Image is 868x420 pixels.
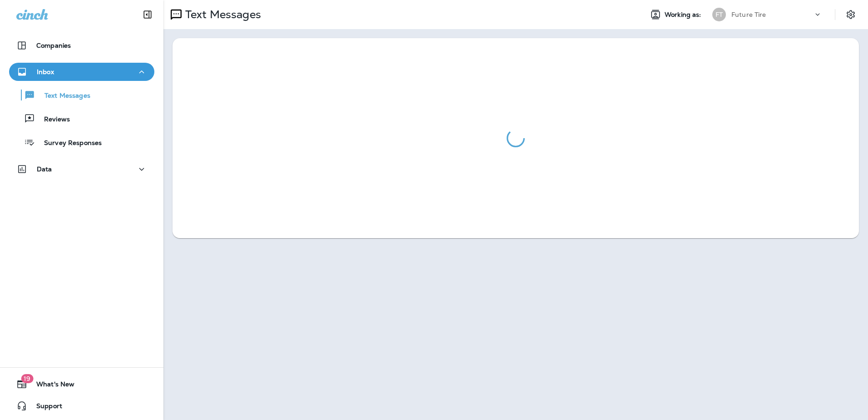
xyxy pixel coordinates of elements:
button: Support [9,397,154,415]
span: 19 [21,374,33,383]
p: Text Messages [35,92,90,100]
div: FT [712,8,726,21]
p: Data [37,165,52,173]
span: Working as: [665,11,703,19]
button: Reviews [9,109,154,128]
button: Companies [9,36,154,55]
button: Data [9,160,154,178]
button: Survey Responses [9,133,154,152]
p: Text Messages [182,8,261,21]
p: Reviews [35,115,70,124]
button: 19What's New [9,375,154,393]
p: Companies [36,42,71,49]
button: Settings [843,6,859,23]
span: What's New [27,380,74,391]
p: Inbox [37,68,54,75]
button: Text Messages [9,85,154,105]
button: Inbox [9,63,154,81]
p: Survey Responses [35,139,102,148]
span: Support [27,402,62,413]
p: Future Tire [731,11,766,18]
button: Collapse Sidebar [135,5,160,24]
